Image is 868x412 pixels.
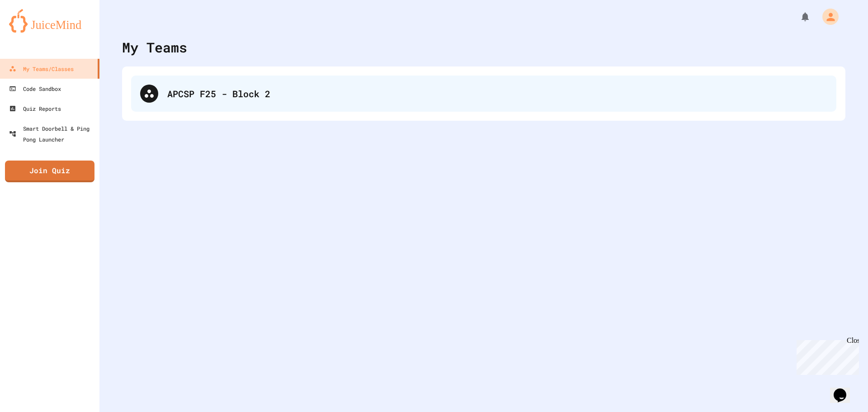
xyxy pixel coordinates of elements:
img: logo-orange.svg [9,9,90,33]
a: Join Quiz [5,161,94,182]
div: My Teams [122,37,187,57]
iframe: chat widget [830,376,859,403]
div: APCSP F25 - Block 2 [167,87,827,100]
div: Quiz Reports [9,103,61,114]
div: Smart Doorbell & Ping Pong Launcher [9,123,96,145]
div: My Teams/Classes [9,63,74,74]
div: My Account [813,6,841,27]
div: My Notifications [783,9,813,24]
div: Code Sandbox [9,83,61,94]
div: Chat with us now!Close [4,4,62,57]
iframe: chat widget [793,336,859,375]
div: APCSP F25 - Block 2 [131,76,836,112]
